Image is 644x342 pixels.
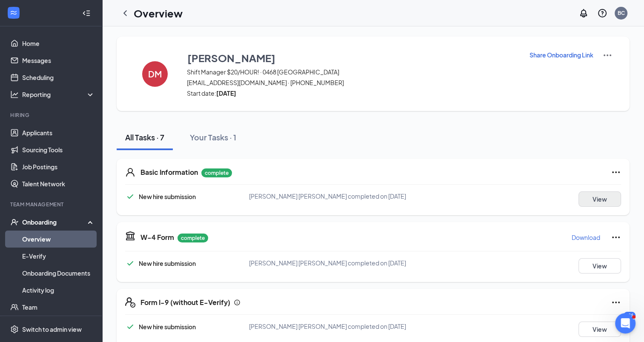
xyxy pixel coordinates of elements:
h3: [PERSON_NAME] [187,51,275,65]
span: [PERSON_NAME] [PERSON_NAME] completed on [DATE] [249,322,406,330]
p: Download [572,233,600,242]
span: [EMAIL_ADDRESS][DOMAIN_NAME] · [PHONE_NUMBER] [187,78,518,87]
span: [PERSON_NAME] [PERSON_NAME] completed on [DATE] [249,259,406,267]
button: Share Onboarding Link [529,50,594,60]
div: BC [618,9,625,17]
p: complete [177,234,208,242]
svg: ChevronLeft [120,8,130,18]
h4: DM [148,71,162,77]
svg: TaxGovernmentIcon [125,231,135,241]
svg: Analysis [10,90,19,99]
span: [PERSON_NAME] [PERSON_NAME] completed on [DATE] [249,192,406,200]
p: Share Onboarding Link [530,51,593,59]
a: Overview [22,231,95,248]
svg: FormI9EVerifyIcon [125,297,135,308]
h5: Form I-9 (without E-Verify) [140,298,230,307]
svg: Checkmark [125,191,135,202]
a: Team [22,299,95,316]
a: Messages [22,52,95,69]
a: Activity log [22,282,95,299]
iframe: Intercom live chat [615,313,635,333]
svg: Notifications [578,8,589,18]
button: View [578,191,621,207]
p: complete [201,168,232,177]
svg: UserCheck [10,218,19,226]
a: Home [22,35,95,52]
svg: Settings [10,325,19,333]
div: Hiring [10,111,93,119]
svg: Checkmark [125,322,135,332]
button: Download [571,231,601,244]
button: View [578,258,621,274]
a: Sourcing Tools [22,141,95,158]
svg: Info [234,299,240,306]
a: Onboarding Documents [22,265,95,282]
strong: [DATE] [216,89,236,97]
span: New hire submission [139,259,196,267]
span: Shift Manager $20/HOUR! · 0468 [GEOGRAPHIC_DATA] [187,68,518,76]
h5: Basic Information [140,168,198,177]
span: New hire submission [139,193,196,200]
button: DM [134,50,176,97]
svg: Ellipses [611,167,621,177]
div: Your Tasks · 1 [190,132,236,142]
div: 106 [624,312,635,319]
a: Applicants [22,124,95,141]
span: New hire submission [139,323,196,331]
svg: Collapse [82,9,91,17]
div: Switch to admin view [22,325,82,333]
svg: Ellipses [611,232,621,242]
button: View [578,322,621,337]
svg: Ellipses [611,297,621,308]
a: Job Postings [22,158,95,175]
a: Talent Network [22,175,95,192]
svg: Checkmark [125,258,135,268]
div: All Tasks · 7 [125,132,164,142]
svg: QuestionInfo [597,8,607,18]
img: More Actions [602,50,613,60]
button: [PERSON_NAME] [187,50,518,66]
h5: W-4 Form [140,233,174,242]
svg: User [125,167,135,177]
svg: WorkstreamLogo [9,9,18,17]
a: Scheduling [22,69,95,86]
span: Start date: [187,89,518,97]
h1: Overview [134,6,183,20]
a: E-Verify [22,248,95,265]
div: Team Management [10,201,93,208]
div: Reporting [22,90,95,99]
div: Onboarding [22,218,88,226]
